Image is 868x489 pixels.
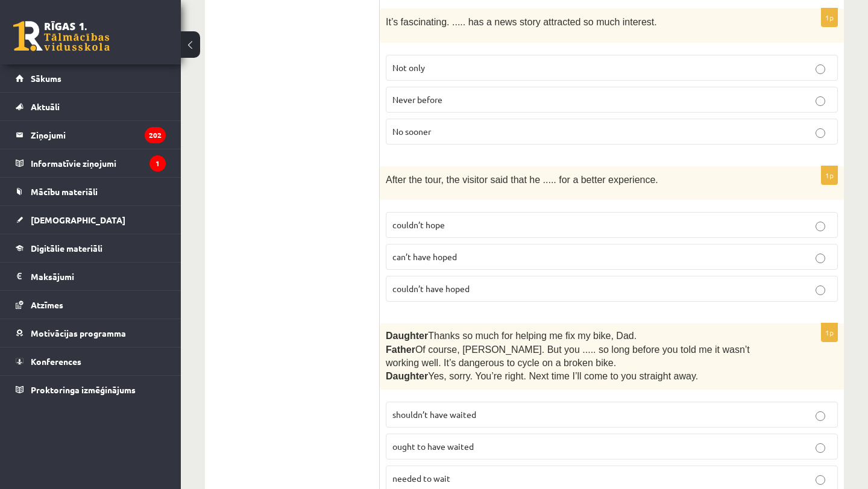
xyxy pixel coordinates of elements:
a: Informatīvie ziņojumi1 [16,149,166,177]
span: Atzīmes [31,299,63,310]
input: couldn’t have hoped [816,285,825,295]
span: Yes, sorry. You’re right. Next time I’ll come to you straight away. [428,371,698,381]
input: can’t have hoped [816,254,825,263]
span: needed to wait [392,473,450,484]
span: No sooner [392,126,431,137]
input: couldn’t hope [816,222,825,231]
a: Maksājumi [16,263,166,290]
a: Digitālie materiāli [16,234,166,262]
span: Thanks so much for helping me fix my bike, Dad. [428,331,637,341]
p: 1p [821,8,838,27]
a: Mācību materiāli [16,178,166,205]
legend: Maksājumi [31,263,166,290]
a: Konferences [16,347,166,375]
input: needed to wait [816,475,825,485]
span: Motivācijas programma [31,328,126,338]
span: ought to have waited [392,441,474,452]
a: [DEMOGRAPHIC_DATA] [16,206,166,234]
span: Sākums [31,73,61,84]
input: shouldn’t have waited [816,411,825,421]
i: 202 [145,127,166,143]
input: Never before [816,96,825,106]
input: No sooner [816,128,825,138]
span: After the tour, the visitor said that he ..... for a better experience. [386,175,658,185]
span: Proktoringa izmēģinājums [31,384,136,395]
a: Ziņojumi202 [16,121,166,149]
span: Never before [392,94,442,105]
span: couldn’t hope [392,219,445,230]
span: It’s fascinating. ..... has a news story attracted so much interest. [386,17,657,27]
a: Proktoringa izmēģinājums [16,376,166,403]
legend: Informatīvie ziņojumi [31,149,166,177]
a: Aktuāli [16,93,166,120]
input: Not only [816,64,825,74]
span: Konferences [31,356,81,367]
input: ought to have waited [816,443,825,453]
span: Mācību materiāli [31,186,98,197]
span: Daughter [386,331,428,341]
legend: Ziņojumi [31,121,166,149]
span: Not only [392,62,425,73]
span: shouldn’t have waited [392,409,476,420]
a: Motivācijas programma [16,319,166,347]
span: Of course, [PERSON_NAME]. But you ..... so long before you told me it wasn’t working well. It’s d... [386,344,750,368]
a: Rīgas 1. Tālmācības vidusskola [13,21,110,51]
span: couldn’t have hoped [392,283,470,294]
p: 1p [821,323,838,342]
span: Digitālie materiāli [31,243,102,254]
a: Atzīmes [16,291,166,319]
span: Father [386,344,415,355]
span: Daughter [386,371,428,381]
p: 1p [821,166,838,185]
a: Sākums [16,64,166,92]
span: [DEMOGRAPHIC_DATA] [31,214,125,225]
span: can’t have hoped [392,251,457,262]
i: 1 [149,155,166,172]
span: Aktuāli [31,101,60,112]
